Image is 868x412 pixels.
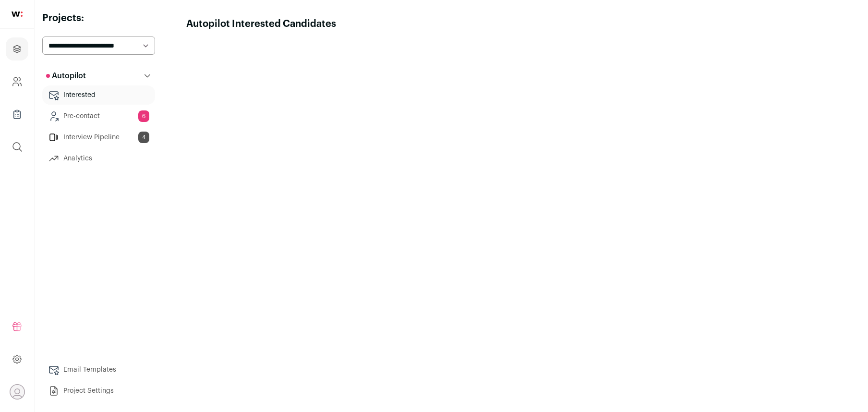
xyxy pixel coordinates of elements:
[42,107,155,126] a: Pre-contact6
[186,17,336,31] h1: Autopilot Interested Candidates
[42,360,155,379] a: Email Templates
[42,149,155,168] a: Analytics
[12,12,23,17] img: wellfound-shorthand-0d5821cbd27db2630d0214b213865d53afaa358527fdda9d0ea32b1df1b89c2c.svg
[6,37,28,61] a: Projects
[6,103,28,126] a: Company Lists
[46,70,86,82] p: Autopilot
[42,381,155,400] a: Project Settings
[10,384,25,400] button: Open dropdown
[138,132,149,143] span: 4
[6,70,28,93] a: Company and ATS Settings
[42,128,155,147] a: Interview Pipeline4
[138,110,149,122] span: 6
[42,66,155,85] button: Autopilot
[42,12,155,25] h2: Projects:
[42,85,155,105] a: Interested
